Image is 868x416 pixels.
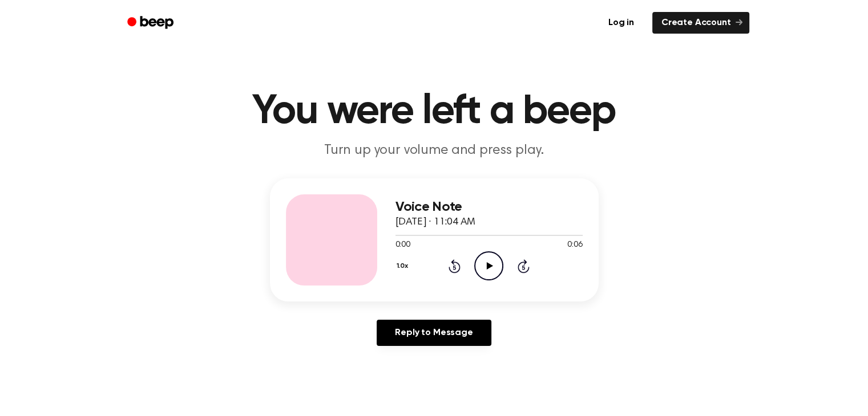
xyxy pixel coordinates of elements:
h3: Voice Note [395,199,583,215]
span: 0:06 [567,239,582,251]
p: Turn up your volume and press play. [215,141,653,160]
a: Log in [597,10,645,36]
a: Beep [119,12,184,34]
button: 1.0x [395,256,413,276]
a: Create Account [652,12,749,34]
h1: You were left a beep [142,91,726,132]
a: Reply to Message [377,320,491,346]
span: 0:00 [395,239,410,251]
span: [DATE] · 11:04 AM [395,217,475,227]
